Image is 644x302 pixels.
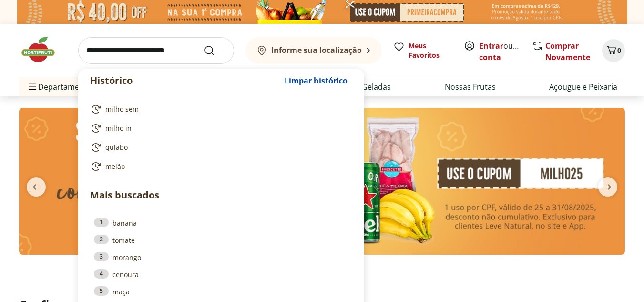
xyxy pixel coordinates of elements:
[245,37,382,64] button: Informe sua localização
[549,81,617,93] a: Açougue e Peixaria
[479,41,532,62] a: Criar conta
[27,75,95,98] span: Departamentos
[105,104,139,114] span: milho sem
[602,39,625,62] button: Carrinho
[105,162,125,171] span: melão
[445,81,496,93] a: Nossas Frutas
[591,177,625,197] button: next
[90,142,348,153] a: quiabo
[94,286,109,296] div: 5
[94,235,109,244] div: 2
[94,252,109,261] div: 3
[90,104,348,115] a: milho sem
[479,41,503,51] a: Entrar
[94,269,348,280] a: 4cenoura
[393,41,452,60] a: Meus Favoritos
[19,35,67,64] img: Hortifruti
[94,218,348,228] a: 1banana
[94,218,109,227] div: 1
[94,269,109,279] div: 4
[479,40,521,63] span: ou
[617,46,621,55] span: 0
[105,124,132,133] span: milho in
[90,74,280,87] p: Histórico
[19,177,53,197] button: previous
[545,41,590,62] a: Comprar Novamente
[78,37,234,64] input: search
[94,252,348,262] a: 3morango
[90,123,348,134] a: milho in
[204,45,226,56] button: Submit Search
[409,41,452,60] span: Meus Favoritos
[105,143,128,152] span: quiabo
[280,69,352,92] button: Limpar histórico
[94,286,348,297] a: 5maça
[90,161,348,172] a: melão
[271,45,362,55] b: Informe sua localização
[27,75,38,98] button: Menu
[285,77,348,84] span: Limpar histórico
[94,235,348,245] a: 2tomate
[90,188,352,202] p: Mais buscados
